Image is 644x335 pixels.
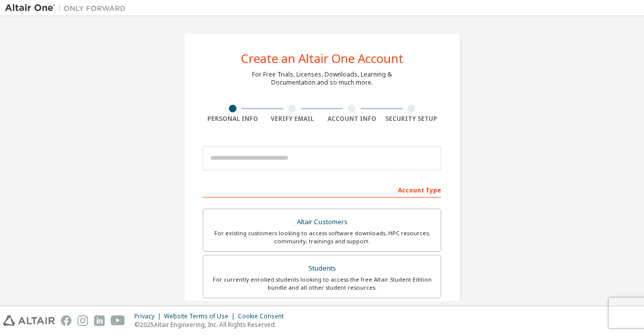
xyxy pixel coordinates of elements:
[94,315,105,326] img: linkedin.svg
[111,315,125,326] img: youtube.svg
[238,312,290,320] div: Cookie Consent
[77,315,88,326] img: instagram.svg
[252,71,392,87] div: For Free Trials, Licenses, Downloads, Learning & Documentation and so much more.
[209,276,435,292] div: For currently enrolled students looking to access the free Altair Student Edition bundle and all ...
[61,315,71,326] img: facebook.svg
[209,261,435,276] div: Students
[203,115,263,123] div: Personal Info
[203,181,441,197] div: Account Type
[382,115,442,123] div: Security Setup
[209,229,435,245] div: For existing customers looking to access software downloads, HPC resources, community, trainings ...
[134,320,290,329] p: © 2025 Altair Engineering, Inc. All Rights Reserved.
[209,215,435,229] div: Altair Customers
[322,115,382,123] div: Account Info
[5,3,131,13] img: Altair One
[263,115,323,123] div: Verify Email
[3,315,55,326] img: altair_logo.svg
[134,312,164,320] div: Privacy
[241,52,404,64] div: Create an Altair One Account
[164,312,238,320] div: Website Terms of Use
